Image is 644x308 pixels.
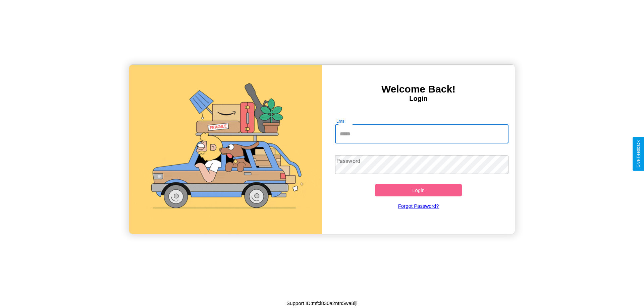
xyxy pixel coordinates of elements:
[129,65,322,234] img: gif
[375,184,462,196] button: Login
[336,118,347,124] label: Email
[322,83,515,95] h3: Welcome Back!
[322,95,515,103] h4: Login
[332,196,505,215] a: Forgot Password?
[286,299,358,308] p: Support ID: mfcl830a2ntn5wa8lji
[636,140,641,168] div: Give Feedback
